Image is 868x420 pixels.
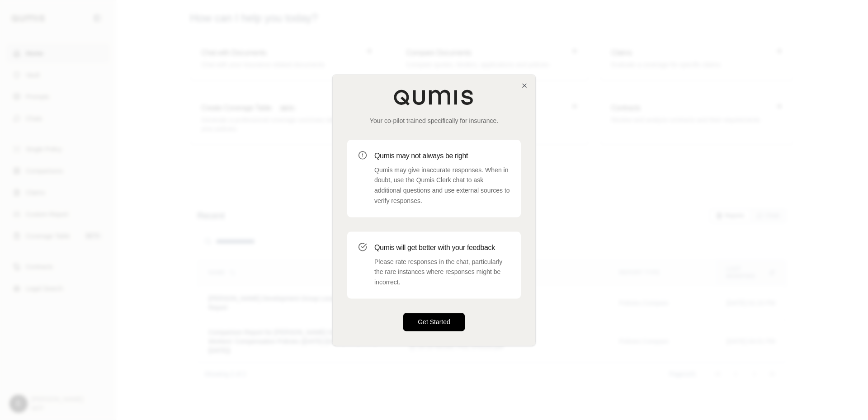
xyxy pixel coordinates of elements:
p: Please rate responses in the chat, particularly the rare instances where responses might be incor... [374,257,510,288]
button: Get Started [403,313,465,331]
p: Your co-pilot trained specifically for insurance. [347,116,521,125]
img: Qumis Logo [393,89,475,105]
h3: Qumis will get better with your feedback [374,242,510,253]
p: Qumis may give inaccurate responses. When in doubt, use the Qumis Clerk chat to ask additional qu... [374,165,510,206]
h3: Qumis may not always be right [374,151,510,161]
